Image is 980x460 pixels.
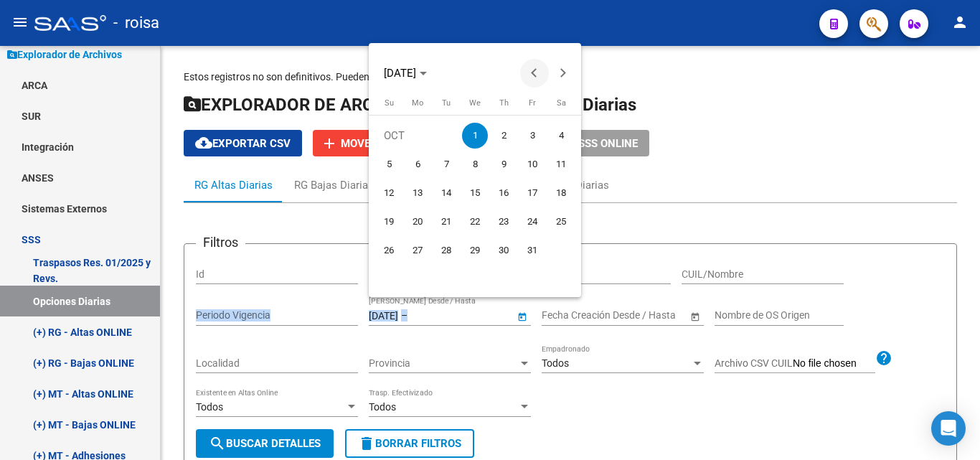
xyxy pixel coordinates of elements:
span: [DATE] [384,67,416,80]
span: 27 [405,238,430,263]
span: 14 [433,180,459,206]
span: 19 [376,209,402,235]
button: October 16, 2025 [489,179,518,207]
span: Sa [557,98,566,108]
button: Next month [549,59,578,88]
button: October 22, 2025 [461,207,489,236]
button: October 11, 2025 [547,150,575,179]
span: 18 [548,180,574,206]
button: October 24, 2025 [518,207,547,236]
button: October 14, 2025 [432,179,461,207]
span: 13 [405,180,430,206]
button: October 9, 2025 [489,150,518,179]
span: 9 [491,151,517,177]
span: 21 [433,209,459,235]
button: October 27, 2025 [403,236,432,265]
button: October 4, 2025 [547,121,575,150]
button: October 3, 2025 [518,121,547,150]
button: October 18, 2025 [547,179,575,207]
button: October 23, 2025 [489,207,518,236]
span: 23 [491,209,517,235]
span: 6 [405,151,430,177]
span: 30 [491,238,517,263]
span: 25 [548,209,574,235]
span: 20 [405,209,430,235]
span: Mo [412,98,423,108]
span: Su [385,98,394,108]
button: October 29, 2025 [461,236,489,265]
span: 11 [548,151,574,177]
span: 1 [462,123,488,149]
span: Tu [442,98,451,108]
span: 12 [376,180,402,206]
span: Fr [529,98,536,108]
button: October 5, 2025 [374,150,403,179]
button: October 1, 2025 [461,121,489,150]
button: Choose month and year [378,60,433,86]
button: October 31, 2025 [518,236,547,265]
span: We [469,98,481,108]
button: October 25, 2025 [547,207,575,236]
span: 10 [519,151,545,177]
button: October 26, 2025 [374,236,403,265]
button: October 21, 2025 [432,207,461,236]
button: October 7, 2025 [432,150,461,179]
span: 28 [433,238,459,263]
button: October 13, 2025 [403,179,432,207]
button: October 12, 2025 [374,179,403,207]
span: 5 [376,151,402,177]
button: October 6, 2025 [403,150,432,179]
span: Th [499,98,509,108]
span: 29 [462,238,488,263]
span: 26 [376,238,402,263]
button: October 19, 2025 [374,207,403,236]
button: Previous month [520,59,549,88]
span: 4 [548,123,574,149]
button: October 20, 2025 [403,207,432,236]
span: 8 [462,151,488,177]
td: OCT [374,121,461,150]
span: 3 [519,123,545,149]
span: 24 [519,209,545,235]
span: 15 [462,180,488,206]
span: 16 [491,180,517,206]
button: October 17, 2025 [518,179,547,207]
span: 2 [491,123,517,149]
span: 22 [462,209,488,235]
span: 17 [519,180,545,206]
button: October 10, 2025 [518,150,547,179]
button: October 30, 2025 [489,236,518,265]
span: 7 [433,151,459,177]
button: October 8, 2025 [461,150,489,179]
button: October 15, 2025 [461,179,489,207]
button: October 28, 2025 [432,236,461,265]
span: 31 [519,238,545,263]
div: Open Intercom Messenger [931,411,966,446]
button: October 2, 2025 [489,121,518,150]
